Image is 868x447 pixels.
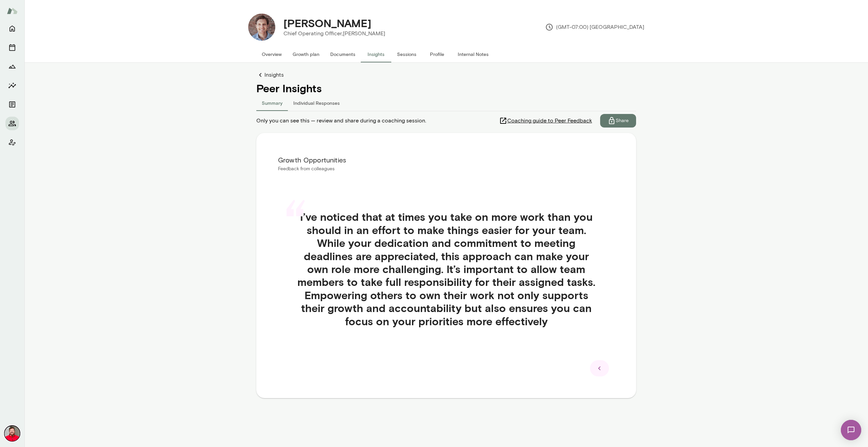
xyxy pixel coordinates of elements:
button: Members [5,117,19,130]
button: Home [5,22,19,35]
button: Growth Plan [5,60,19,73]
button: Sessions [5,41,19,54]
button: Share [600,114,636,128]
button: Profile [422,46,452,62]
h4: [PERSON_NAME] [283,17,371,30]
p: Share [616,117,629,124]
div: responses-tab [256,95,636,111]
button: Sessions [391,46,422,62]
button: Insights [361,46,391,62]
h4: Peer Insights [256,82,636,95]
p: (GMT-07:00) [GEOGRAPHIC_DATA] [545,23,644,31]
button: Overview [256,46,287,62]
span: Coaching guide to Peer Feedback [507,117,592,125]
button: Summary [256,95,288,111]
p: Chief Operating Officer, [PERSON_NAME] [283,30,385,38]
img: Dan Gross [248,14,275,41]
a: Coaching guide to Peer Feedback [499,114,600,128]
p: Feedback from colleagues [278,166,614,172]
button: Client app [5,136,19,149]
img: Mento [7,4,18,17]
button: Documents [325,46,361,62]
span: Only you can see this — review and share during a coaching session. [256,117,426,125]
button: Growth plan [287,46,325,62]
button: Internal Notes [452,46,494,62]
button: Individual Responses [288,95,345,111]
button: Insights [5,79,19,92]
a: Insights [256,71,636,79]
h4: I’ve noticed that at times you take on more work than you should in an effort to make things easi... [294,210,598,328]
button: Documents [5,98,19,111]
div: “ [283,202,307,250]
img: Jake Swenson [4,425,20,442]
h6: Growth Opportunities [278,155,614,166]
